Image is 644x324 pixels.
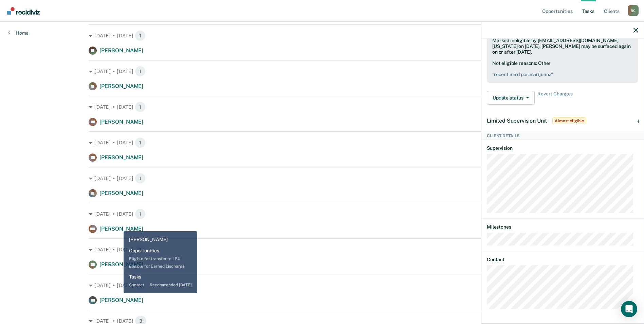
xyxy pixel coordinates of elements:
span: [PERSON_NAME] [99,226,143,232]
div: [DATE] • [DATE] [89,30,555,41]
div: [DATE] • [DATE] [89,137,555,148]
div: Not eligible reasons: Other [492,60,633,77]
div: R C [628,5,639,16]
div: Marked ineligible by [EMAIL_ADDRESS][DOMAIN_NAME][US_STATE] on [DATE]. [PERSON_NAME] may be surfa... [492,38,633,55]
div: Open Intercom Messenger [621,301,637,317]
div: [DATE] • [DATE] [89,66,555,77]
span: 1 [135,209,146,219]
span: Limited Supervision Unit [487,118,547,124]
div: [DATE] • [DATE] [89,209,555,219]
div: Client Details [481,132,644,140]
div: Limited Supervision UnitAlmost eligible [481,110,644,132]
dt: Supervision [487,145,638,151]
span: Revert Changes [537,91,573,105]
button: Update status [487,91,535,105]
span: 1 [135,137,146,148]
span: 1 [135,173,146,184]
span: [PERSON_NAME] [99,261,143,268]
span: 1 [135,30,146,41]
button: Profile dropdown button [628,5,639,16]
pre: " recent misd pcs marijuana " [492,72,633,77]
div: [DATE] • [DATE] [89,244,555,255]
img: Recidiviz [7,7,40,15]
span: Almost eligible [552,118,586,124]
span: 1 [135,102,146,112]
span: [PERSON_NAME] [99,297,143,303]
span: 1 [135,280,146,291]
span: 1 [135,244,146,255]
dt: Milestones [487,224,638,230]
div: [DATE] • [DATE] [89,173,555,184]
span: 1 [135,66,146,77]
div: [DATE] • [DATE] [89,102,555,112]
span: [PERSON_NAME] [99,47,143,54]
span: [PERSON_NAME] [99,154,143,161]
div: [DATE] • [DATE] [89,280,555,291]
span: [PERSON_NAME] [99,83,143,89]
span: [PERSON_NAME] [99,190,143,196]
span: [PERSON_NAME] [99,119,143,125]
dt: Contact [487,257,638,263]
a: Home [8,30,29,36]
